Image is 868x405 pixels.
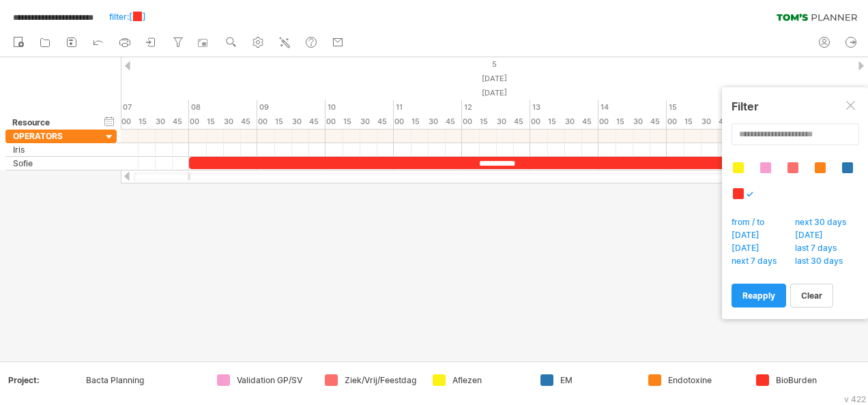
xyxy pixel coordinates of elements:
div: 15 [411,115,428,129]
div: 15 [274,115,291,129]
div: Resource [12,116,94,130]
div: 30 [223,115,240,129]
div: 45 [650,115,667,129]
div: 00 [530,115,547,129]
div: 11 [394,100,462,115]
div: 15 [479,115,496,129]
div: 00 [462,115,479,129]
div: 15 [684,115,701,129]
span: from / to [729,217,774,230]
div: Bacta Planning [86,374,201,386]
div: 00 [121,115,138,129]
div: 07 [121,100,189,115]
div: 15 [206,115,223,129]
span: next 7 days [729,256,786,269]
div: 45 [240,115,257,129]
div: 15 [667,100,735,115]
div: 10 [325,100,394,115]
span: last 30 days [793,256,852,269]
div: 30 [701,115,718,129]
div: 00 [189,115,206,129]
div: 15 [547,115,564,129]
span: [DATE] [793,230,833,243]
div: OPERATORS [13,130,95,142]
div: 09 [257,100,325,115]
div: Ziek/Vrij/Feestdag [345,374,419,386]
span: reapply [742,290,775,301]
div: 45 [308,115,325,129]
div: 30 [155,115,172,129]
div: Endotoxine [668,374,742,386]
div: 00 [325,115,343,129]
div: 30 [360,115,377,129]
div: Iris [13,143,95,156]
div: 30 [496,115,513,129]
div: 30 [564,115,581,129]
div: Aflezen [452,374,527,386]
div: 45 [445,115,462,129]
div: 45 [172,115,189,129]
div: 45 [377,115,394,129]
span: [ ] [109,11,146,22]
div: Sofie [13,157,95,170]
div: 00 [257,115,274,129]
div: EM [560,374,635,386]
div: 12 [462,100,530,115]
div: v 422 [844,394,866,404]
div: 15 [343,115,360,129]
div: 45 [513,115,530,129]
span: [DATE] [729,243,769,256]
div: 15 [138,115,155,129]
span: [DATE] [729,230,769,243]
div: 00 [598,115,616,129]
span: clear [801,290,822,301]
span: next 30 days [793,217,856,230]
a: clear [790,284,833,307]
div: 08 [189,100,257,115]
span: last 7 days [793,243,846,256]
div: 45 [718,115,735,129]
div: 13 [530,100,598,115]
div: BioBurden [776,374,850,386]
a: reapply [732,284,786,307]
div: Project: [8,374,83,386]
div: 45 [581,115,598,129]
div: 15 [616,115,633,129]
div: Validation GP/SV [237,374,311,386]
div: 30 [428,115,445,129]
div: 30 [633,115,650,129]
div: 00 [394,115,411,129]
div: Filter [732,100,858,113]
div: 14 [598,100,667,115]
div: 00 [667,115,684,129]
span: filter: [109,12,129,22]
div: 30 [291,115,308,129]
